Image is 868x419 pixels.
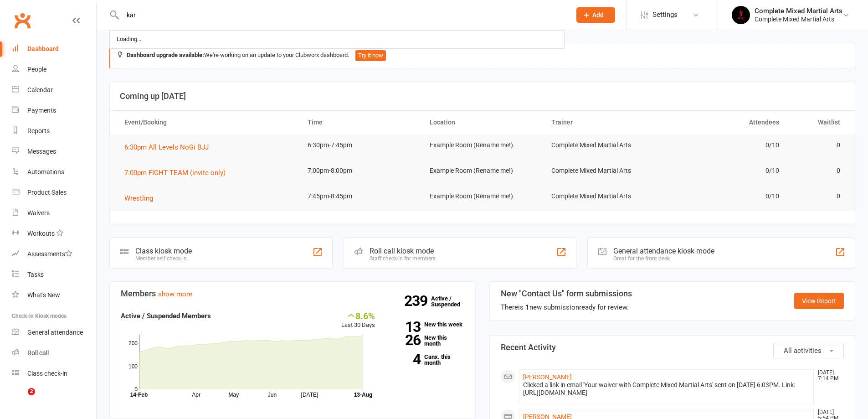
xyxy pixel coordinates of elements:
[755,15,842,23] div: Complete Mixed Martial Arts
[355,50,386,61] button: Try it now
[299,134,421,156] td: 6:30pm-7:45pm
[787,186,848,207] td: 0
[501,302,632,313] div: There is new submission ready for review.
[27,45,59,52] div: Dashboard
[787,111,848,134] th: Waitlist
[135,255,192,262] div: Member self check-in
[299,186,421,207] td: 7:45pm-8:45pm
[116,111,299,134] th: Event/Booking
[27,271,44,278] div: Tasks
[389,333,421,347] strong: 26
[12,141,96,162] a: Messages
[124,193,159,204] button: Wrestling
[787,160,848,181] td: 0
[27,127,50,134] div: Reports
[592,11,604,19] span: Add
[732,6,750,24] img: thumb_image1717476369.png
[12,343,96,363] a: Roll call
[341,310,375,330] div: Last 30 Days
[543,134,665,156] td: Complete Mixed Martial Arts
[755,7,842,15] div: Complete Mixed Martial Arts
[389,352,421,366] strong: 4
[523,381,810,397] div: Clicked a link in email 'Your waiver with Complete Mixed Martial Arts' sent on [DATE] 6:03PM. Lin...
[784,347,822,355] span: All activities
[404,294,431,308] strong: 239
[12,182,96,203] a: Product Sales
[121,312,211,320] strong: Active / Suspended Members
[341,310,375,321] div: 8.6%
[794,293,844,309] a: View Report
[135,247,192,255] div: Class kiosk mode
[12,363,96,384] a: Class kiosk mode
[124,142,215,153] button: 6:30pm All Levels NoGi BJJ
[12,39,96,59] a: Dashboard
[389,320,421,334] strong: 13
[27,189,67,196] div: Product Sales
[501,343,844,352] h3: Recent Activity
[652,5,678,25] span: Settings
[12,80,96,100] a: Calendar
[124,169,226,177] span: 7:00pm FIGHT TEAM (invite only)
[543,160,665,181] td: Complete Mixed Martial Arts
[12,223,96,244] a: Workouts
[12,121,96,141] a: Reports
[120,92,845,101] h3: Coming up [DATE]
[109,43,855,68] div: We're working on an update to your Clubworx dashboard.
[299,160,421,181] td: 7:00pm-8:00pm
[665,111,787,134] th: Attendees
[158,290,192,298] a: show more
[813,370,843,382] time: [DATE] 7:14 PM
[124,194,153,202] span: Wrestling
[12,203,96,223] a: Waivers
[12,162,96,182] a: Automations
[27,291,60,299] div: What's New
[543,186,665,207] td: Complete Mixed Martial Arts
[665,160,787,181] td: 0/10
[12,285,96,305] a: What's New
[27,230,55,237] div: Workouts
[27,349,49,357] div: Roll call
[523,373,572,381] a: [PERSON_NAME]
[370,255,436,262] div: Staff check-in for members
[12,59,96,80] a: People
[27,148,56,155] div: Messages
[665,186,787,207] td: 0/10
[613,247,714,255] div: General attendance kiosk mode
[389,321,464,327] a: 13New this week
[12,322,96,343] a: General attendance kiosk mode
[27,66,46,73] div: People
[27,209,50,217] div: Waivers
[787,134,848,156] td: 0
[525,303,529,311] strong: 1
[11,9,34,32] a: Clubworx
[27,370,67,377] div: Class check-in
[121,289,464,298] h3: Members
[665,134,787,156] td: 0/10
[421,134,544,156] td: Example Room (Rename me!)
[576,7,615,23] button: Add
[120,9,565,21] input: Search...
[114,33,144,46] div: Loading...
[27,329,83,336] div: General attendance
[421,111,544,134] th: Location
[12,100,96,121] a: Payments
[370,247,436,255] div: Roll call kiosk mode
[421,160,544,181] td: Example Room (Rename me!)
[27,86,53,93] div: Calendar
[27,168,64,176] div: Automations
[9,388,31,410] iframe: Intercom live chat
[299,111,421,134] th: Time
[431,289,471,314] a: 239Active / Suspended
[27,107,56,114] div: Payments
[12,264,96,285] a: Tasks
[28,388,35,395] span: 2
[773,343,844,358] button: All activities
[27,250,72,258] div: Assessments
[543,111,665,134] th: Trainer
[389,335,464,347] a: 26New this month
[501,289,632,298] h3: New "Contact Us" form submissions
[127,52,204,58] strong: Dashboard upgrade available:
[613,255,714,262] div: Great for the front desk
[421,186,544,207] td: Example Room (Rename me!)
[124,143,209,151] span: 6:30pm All Levels NoGi BJJ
